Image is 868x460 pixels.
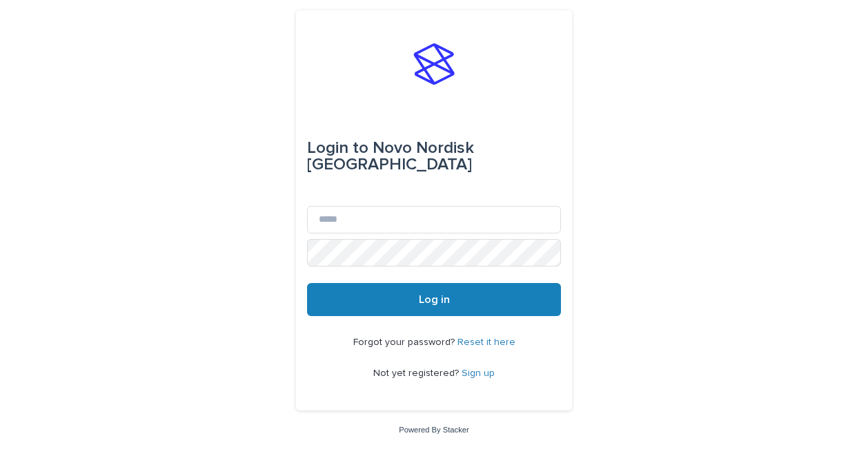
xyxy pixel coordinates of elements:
[373,368,462,378] span: Not yet registered?
[457,337,515,347] a: Reset it here
[307,129,561,184] div: Novo Nordisk [GEOGRAPHIC_DATA]
[307,283,561,316] button: Log in
[353,337,457,347] span: Forgot your password?
[413,43,455,85] img: stacker-logo-s-only.png
[307,140,368,156] span: Login to
[462,368,495,378] a: Sign up
[419,294,450,305] span: Log in
[399,426,468,434] a: Powered By Stacker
